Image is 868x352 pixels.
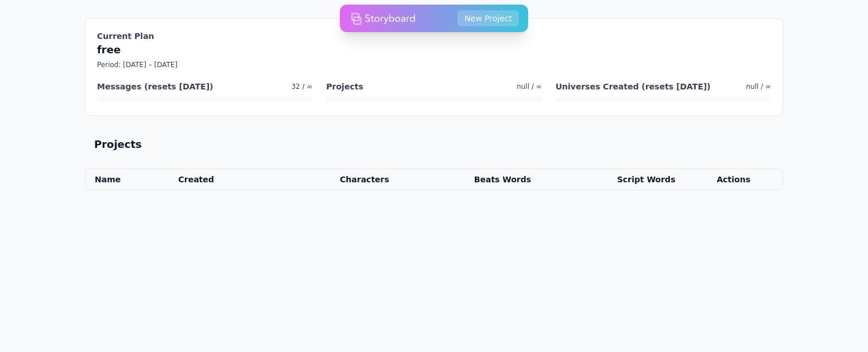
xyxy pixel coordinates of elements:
[746,82,771,91] span: null / ∞
[86,169,169,190] th: Name
[540,169,684,190] th: Script Words
[97,60,771,69] p: Period: [DATE] – [DATE]
[97,81,213,92] h4: Messages (resets [DATE])
[398,169,540,190] th: Beats Words
[458,10,519,26] button: New Project
[271,169,398,190] th: Characters
[684,169,782,190] th: Actions
[97,30,771,42] h3: Current Plan
[556,81,711,92] h4: Universes Created (resets [DATE])
[169,169,271,190] th: Created
[517,82,542,91] span: null / ∞
[326,81,363,92] h4: Projects
[97,42,771,58] p: free
[351,7,416,30] img: storyboard
[291,82,312,91] span: 32 / ∞
[94,136,142,152] h2: Projects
